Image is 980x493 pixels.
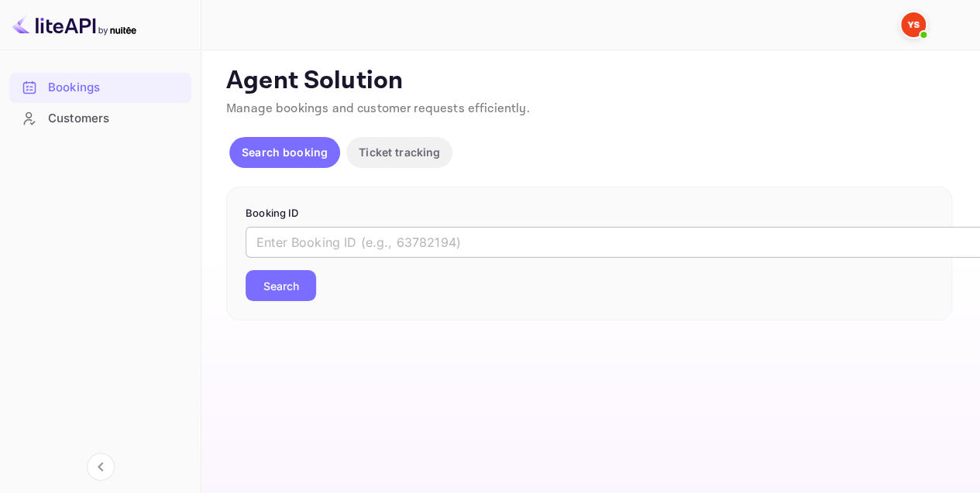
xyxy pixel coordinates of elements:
[901,12,926,37] img: Yandex Support
[9,73,191,101] a: Bookings
[87,453,115,481] button: Collapse navigation
[246,206,933,221] p: Booking ID
[12,12,136,37] img: LiteAPI logo
[9,104,191,132] a: Customers
[48,79,184,97] div: Bookings
[48,110,184,128] div: Customers
[359,144,440,160] p: Ticket tracking
[246,270,316,301] button: Search
[226,101,530,117] span: Manage bookings and customer requests efficiently.
[9,73,191,103] div: Bookings
[9,104,191,134] div: Customers
[226,66,952,97] p: Agent Solution
[242,144,328,160] p: Search booking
